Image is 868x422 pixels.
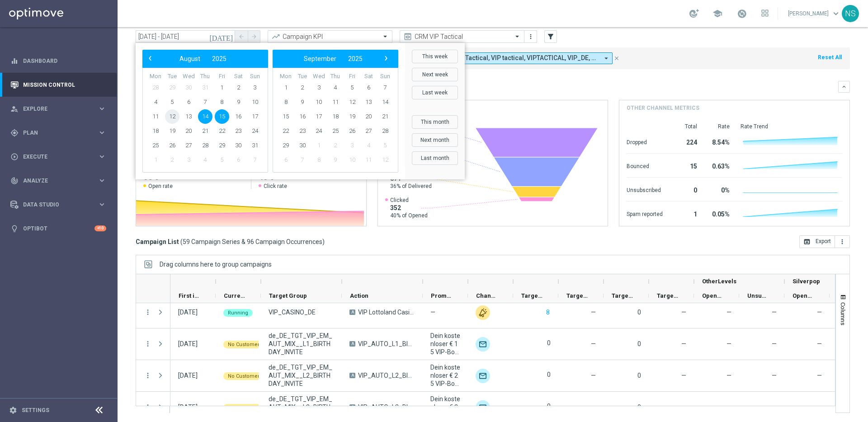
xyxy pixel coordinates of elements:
[181,124,196,138] span: 20
[144,371,152,380] button: more_vert
[94,225,106,231] div: +10
[708,123,730,130] div: Rate
[327,73,344,80] th: weekday
[521,292,543,299] span: Targeted Customers
[349,373,355,378] span: A
[198,153,212,167] span: 4
[246,73,263,80] th: weekday
[10,177,107,184] div: track_changes Analyze keyboard_arrow_right
[328,153,343,167] span: 9
[164,73,181,80] th: weekday
[10,201,107,208] div: Data Studio keyboard_arrow_right
[228,310,248,316] span: Running
[741,123,842,130] div: Rate Trend
[23,73,106,97] a: Mission Control
[840,302,847,325] span: Columns
[212,55,226,62] span: 2025
[328,124,343,138] span: 25
[345,153,359,167] span: 10
[165,109,179,124] span: 12
[213,73,230,80] th: weekday
[230,73,247,80] th: weekday
[10,177,19,185] i: track_changes
[430,363,460,388] span: Dein kostenloser € 25 VIP-Bonus
[361,109,376,124] span: 20
[275,53,392,65] bs-datepicker-navigation-view: ​ ​ ​
[412,115,458,129] button: This month
[747,292,769,299] span: Unsubscribed
[179,55,200,62] span: August
[10,153,107,160] div: play_circle_outline Execute keyboard_arrow_right
[547,339,551,347] label: 0
[772,309,777,316] span: —
[136,328,170,360] div: Press SPACE to select this row.
[165,138,179,153] span: 26
[304,55,336,62] span: September
[726,309,731,316] span: —
[839,238,846,245] i: more_vert
[165,80,179,95] span: 29
[476,305,490,320] img: Other
[835,235,850,248] button: more_vert
[10,57,107,65] div: equalizer Dashboard
[209,33,234,41] i: [DATE]
[627,158,663,173] div: Bounced
[627,104,699,112] h4: Other channel metrics
[10,129,19,137] i: gps_fixed
[295,138,310,153] span: 30
[160,261,272,268] span: Drag columns here to group campaigns
[358,371,415,380] span: VIP_AUTO_L2_BIRTHDAY_INVITE
[23,178,98,183] span: Analyze
[268,30,392,43] ng-select: Campaign KPI
[160,261,272,268] div: Row Groups
[269,292,307,299] span: Target Group
[10,153,98,161] div: Execute
[674,158,697,173] div: 15
[476,292,498,299] span: Channel
[708,134,730,149] div: 8.54%
[238,33,245,40] i: arrow_back
[358,403,415,411] span: VIP_AUTO_L3_BIRTHDAY_INVITE
[144,403,152,411] i: more_vert
[295,124,310,138] span: 23
[144,340,152,348] i: more_vert
[431,292,453,299] span: Promotions
[10,129,107,136] button: gps_fixed Plan keyboard_arrow_right
[198,80,212,95] span: 31
[328,138,343,153] span: 2
[231,109,245,124] span: 16
[637,309,641,316] span: 0
[10,216,106,240] div: Optibot
[223,340,267,348] colored-tag: No Customers
[147,73,164,80] th: weekday
[657,292,679,299] span: Targeted Average KPI
[10,105,107,113] button: person_search Explore keyboard_arrow_right
[358,308,415,316] span: VIP Lottoland Casino
[708,182,730,197] div: 0%
[148,109,163,124] span: 11
[278,109,293,124] span: 15
[278,153,293,167] span: 6
[378,124,392,138] span: 28
[224,292,245,299] span: Current Status
[817,52,843,62] button: Reset All
[378,80,392,95] span: 7
[10,201,98,209] div: Data Studio
[10,225,107,232] button: lightbulb Optibot +10
[10,225,19,233] i: lightbulb
[215,124,229,138] span: 22
[223,308,253,317] colored-tag: Running
[215,80,229,95] span: 1
[264,183,287,190] span: Click rate
[726,340,731,347] span: —
[345,109,359,124] span: 19
[817,309,822,316] span: —
[412,133,458,147] button: Next month
[412,151,458,165] button: Last month
[708,206,730,220] div: 0.05%
[378,95,392,109] span: 14
[136,297,170,328] div: Press SPACE to select this row.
